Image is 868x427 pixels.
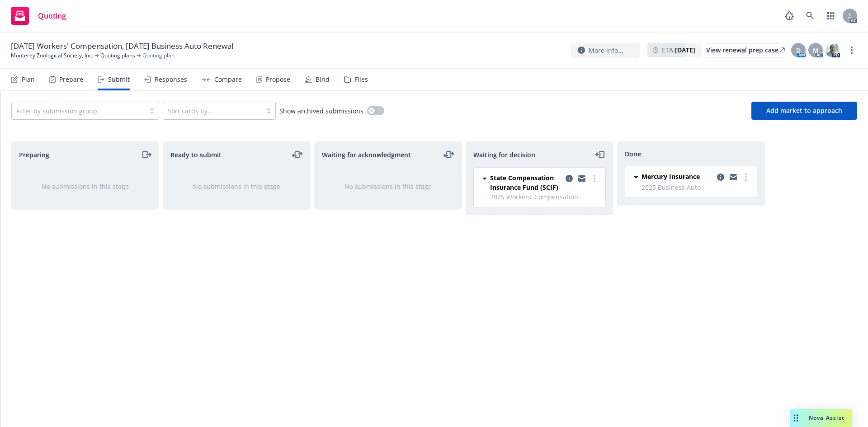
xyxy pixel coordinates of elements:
[214,76,242,83] div: Compare
[142,52,175,60] span: Quoting plan
[846,45,857,56] a: more
[576,173,587,184] a: copy logging email
[59,76,83,83] div: Prepare
[108,76,130,83] div: Submit
[443,149,454,160] a: moveLeftRight
[589,46,623,55] span: More info...
[751,102,857,120] button: Add market to approach
[38,12,66,19] span: Quoting
[100,52,135,60] a: Quoting plans
[564,173,575,184] a: copy logging email
[642,183,751,192] span: 2025 Business Auto
[796,46,801,55] span: D
[625,149,641,159] span: Done
[662,45,695,55] span: ETA :
[801,7,819,25] a: Search
[19,150,49,160] span: Preparing
[715,172,726,183] a: copy logging email
[473,150,535,160] span: Waiting for decision
[279,106,363,116] span: Show archived submissions
[589,173,600,184] a: more
[790,409,852,427] button: Nova Assist
[780,7,798,25] a: Report a Bug
[741,172,751,183] a: more
[329,182,447,191] div: No submissions in this stage
[706,43,785,57] a: View renewal prep case
[809,414,844,422] span: Nova Assist
[26,182,144,191] div: No submissions in this stage
[571,43,640,58] button: More info...
[170,150,222,160] span: Ready to submit
[155,76,187,83] div: Responses
[11,52,93,60] a: Monterey Zoological Society, Inc.
[322,150,411,160] span: Waiting for acknowledgment
[675,46,695,54] strong: [DATE]
[316,76,330,83] div: Bind
[642,172,700,181] span: Mercury Insurance
[826,43,840,57] img: photo
[141,149,151,160] a: moveRight
[490,192,600,202] span: 2025 Workers' Compensation
[354,76,368,83] div: Files
[266,76,290,83] div: Propose
[595,149,606,160] a: moveLeft
[7,3,70,28] a: Quoting
[813,46,819,55] span: M
[766,106,842,115] span: Add market to approach
[178,182,296,191] div: No submissions in this stage
[22,76,35,83] div: Plan
[11,41,233,52] span: [DATE] Workers' Compensation, [DATE] Business Auto Renewal
[490,173,562,192] span: State Compensation Insurance Fund (SCIF)
[790,409,802,427] div: Drag to move
[728,172,739,183] a: copy logging email
[292,149,303,160] a: moveLeftRight
[822,7,840,25] a: Switch app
